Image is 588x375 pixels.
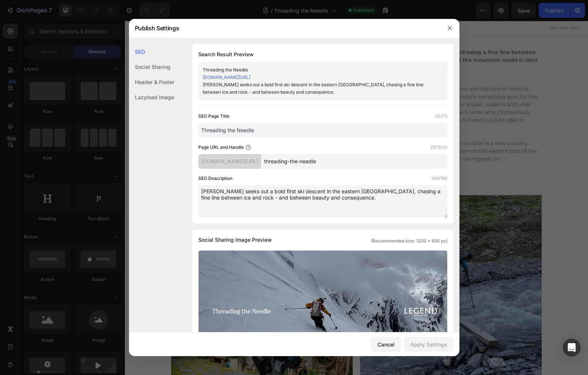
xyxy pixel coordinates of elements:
[203,66,431,74] div: Threading the Needle
[371,337,401,352] button: Cancel
[129,19,440,38] div: Publish Settings
[47,64,416,111] p: At the end of a long season of skiing and guiding in the [GEOGRAPHIC_DATA] the change of pace of ...
[198,50,448,59] h1: Search Result Preview
[435,113,448,120] label: 20/70
[129,74,174,90] div: Header & Footer
[129,59,174,74] div: Social Sharing
[410,341,447,348] div: Apply Settings
[563,339,581,356] div: Open Intercom Messenger
[203,81,431,96] div: [PERSON_NAME] seeks out a bold first ski descent in the eastern [GEOGRAPHIC_DATA], chasing a fine...
[198,175,232,182] label: SEO Description
[198,144,244,151] label: Page URL and Handle
[46,27,417,52] h2: [PERSON_NAME] and co. sought to carve out a bold first ski descent in the eastern [GEOGRAPHIC_DAT...
[378,341,395,348] div: Cancel
[404,337,454,352] button: Apply Settings
[198,123,448,138] input: Title
[198,113,229,120] label: SEO Page Title
[198,154,261,169] div: [DOMAIN_NAME][URL]
[431,175,448,182] label: 149/160
[203,74,250,80] a: [DOMAIN_NAME][URL]
[47,119,416,150] p: The Georgian Caucasus was a logical place to combine these desires and experience something compl...
[261,154,448,169] input: Handle
[198,235,272,244] span: Social Sharing Image Preview
[430,144,448,151] label: 25/1000
[129,90,174,105] div: Lazyload Image
[129,44,174,59] div: SEO
[371,238,448,244] span: (Recommended size: 1200 x 630 px)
